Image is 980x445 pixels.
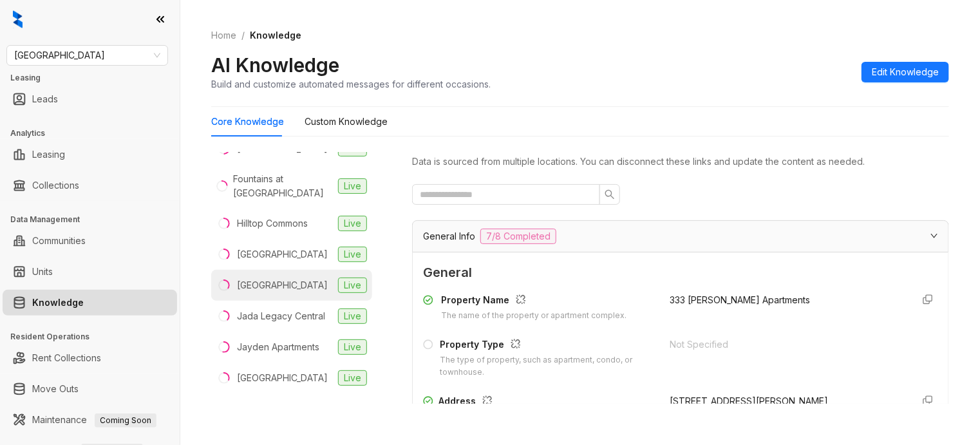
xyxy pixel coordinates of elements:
h3: Data Management [10,214,180,225]
span: Edit Knowledge [872,65,939,79]
span: General [423,263,938,283]
span: 7/8 Completed [480,229,556,244]
li: Rent Collections [3,345,177,371]
span: 333 [PERSON_NAME] Apartments [670,294,811,305]
div: General Info7/8 Completed [413,221,948,252]
button: Edit Knowledge [862,62,949,82]
div: Data is sourced from multiple locations. You can disconnect these links and update the content as... [412,155,949,169]
span: Live [338,178,367,194]
span: Live [338,278,367,293]
div: Property Type [440,337,655,354]
div: [STREET_ADDRESS][PERSON_NAME] [670,394,902,408]
div: [GEOGRAPHIC_DATA] [237,278,328,292]
div: Hilltop Commons [237,216,308,231]
a: Knowledge [32,290,84,316]
div: Fountains at [GEOGRAPHIC_DATA] [233,172,333,200]
div: Not Specified [670,337,902,352]
span: Coming Soon [95,413,156,428]
div: Build and customize automated messages for different occasions. [211,77,491,91]
div: Core Knowledge [211,115,284,129]
div: [GEOGRAPHIC_DATA] [237,247,328,261]
a: Leasing [32,142,65,167]
img: logo [13,10,23,28]
h3: Analytics [10,128,180,139]
a: Communities [32,228,86,254]
span: search [605,189,615,200]
div: The type of property, such as apartment, condo, or townhouse. [440,354,655,379]
a: Leads [32,86,58,112]
span: Live [338,247,367,262]
li: Leads [3,86,177,112]
span: Fairfield [14,46,160,65]
a: Units [32,259,53,285]
span: Live [338,339,367,355]
div: Property Name [441,293,627,310]
li: Units [3,259,177,285]
span: expanded [930,232,938,240]
div: Jayden Apartments [237,340,319,354]
a: Home [209,28,239,43]
li: Leasing [3,142,177,167]
a: Rent Collections [32,345,101,371]
li: / [241,28,245,43]
div: Jada Legacy Central [237,309,325,323]
a: Move Outs [32,376,79,402]
span: Live [338,370,367,386]
h3: Resident Operations [10,331,180,343]
div: [GEOGRAPHIC_DATA] Apartments [233,401,333,430]
li: Communities [3,228,177,254]
li: Move Outs [3,376,177,402]
li: Maintenance [3,407,177,433]
span: Live [338,308,367,324]
li: Knowledge [3,290,177,316]
div: [GEOGRAPHIC_DATA] [237,371,328,385]
div: Address [438,394,655,411]
a: Collections [32,173,79,198]
h2: AI Knowledge [211,53,339,77]
span: Knowledge [250,30,301,41]
li: Collections [3,173,177,198]
div: Custom Knowledge [305,115,388,129]
span: Live [338,216,367,231]
div: The name of the property or apartment complex. [441,310,627,322]
h3: Leasing [10,72,180,84]
span: General Info [423,229,475,243]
